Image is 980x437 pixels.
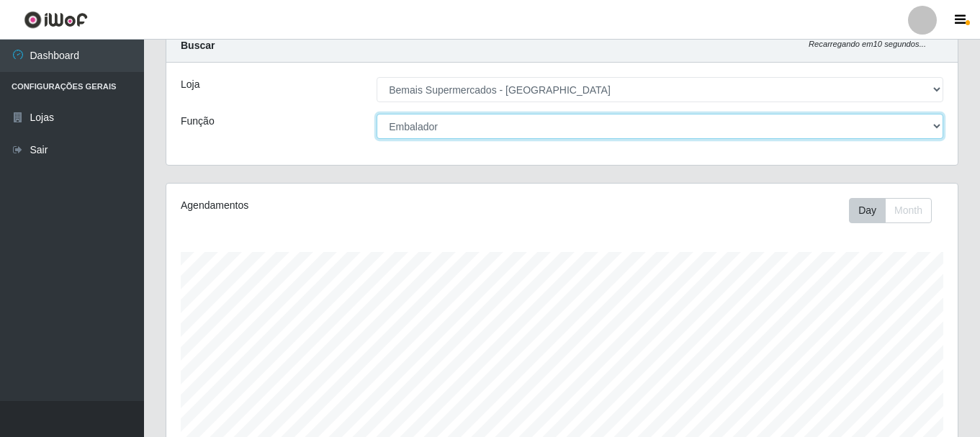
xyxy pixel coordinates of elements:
label: Loja [181,77,199,92]
button: Month [885,198,932,223]
div: Toolbar with button groups [849,198,943,223]
button: Day [849,198,886,223]
div: Agendamentos [181,198,486,213]
img: CoreUI Logo [24,11,88,29]
i: Recarregando em 10 segundos... [809,40,926,48]
div: First group [849,198,932,223]
label: Função [181,114,215,129]
strong: Buscar [181,40,215,51]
